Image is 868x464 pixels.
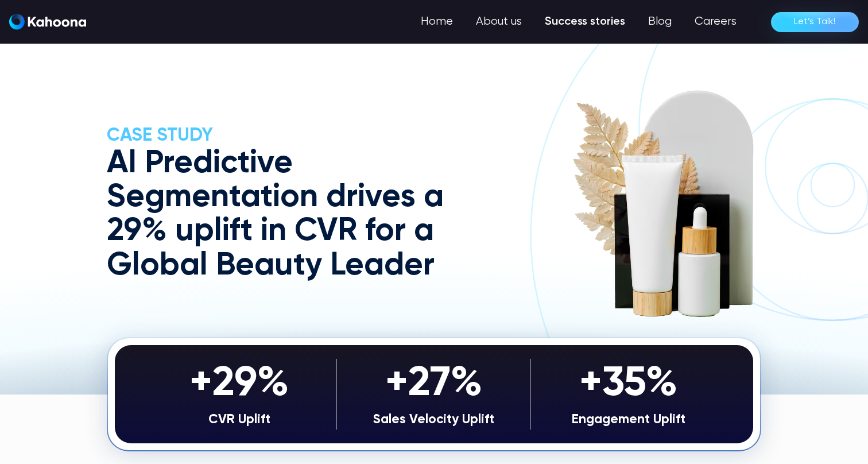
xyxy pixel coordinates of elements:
[148,359,331,409] div: +29%
[537,409,720,430] div: Engagement Uplift
[9,14,86,30] a: home
[464,10,533,33] a: About us
[537,359,720,409] div: +35%
[409,10,464,33] a: Home
[343,359,525,409] div: +27%
[107,147,511,283] h1: AI Predictive Segmentation drives a 29% uplift in CVR for a Global Beauty Leader
[107,125,511,146] h2: CASE Study
[771,12,859,32] a: Let’s Talk!
[637,10,683,33] a: Blog
[683,10,748,33] a: Careers
[533,10,637,33] a: Success stories
[148,409,331,430] div: CVR Uplift
[343,409,525,430] div: Sales Velocity Uplift
[794,13,836,31] div: Let’s Talk!
[9,14,86,30] img: Kahoona logo white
